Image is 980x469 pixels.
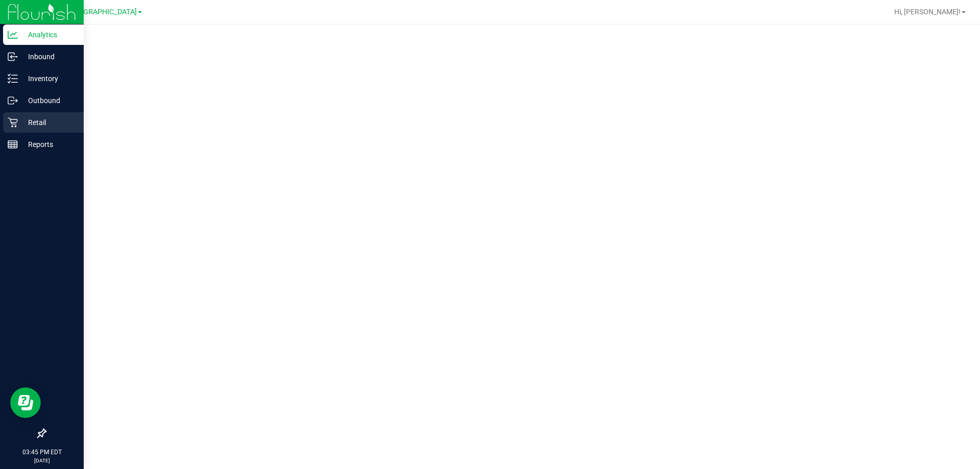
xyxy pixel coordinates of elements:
[18,116,79,129] p: Retail
[18,29,79,41] p: Analytics
[8,117,18,128] inline-svg: Retail
[10,387,41,418] iframe: Resource center
[5,448,79,457] p: 03:45 PM EDT
[894,8,961,16] span: Hi, [PERSON_NAME]!
[8,95,18,106] inline-svg: Outbound
[18,72,79,85] p: Inventory
[8,52,18,62] inline-svg: Inbound
[18,94,79,107] p: Outbound
[5,457,79,464] p: [DATE]
[18,138,79,151] p: Reports
[8,30,18,40] inline-svg: Analytics
[18,51,79,63] p: Inbound
[8,73,18,84] inline-svg: Inventory
[8,139,18,150] inline-svg: Reports
[67,8,137,16] span: [GEOGRAPHIC_DATA]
